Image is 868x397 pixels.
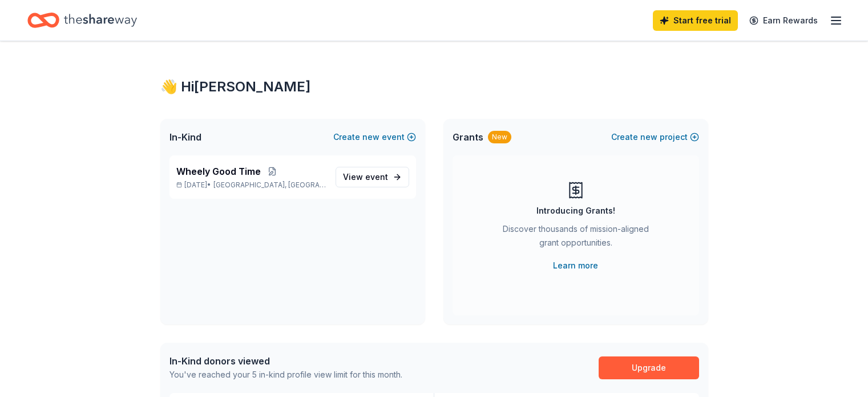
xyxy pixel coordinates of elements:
a: Upgrade [599,356,699,379]
div: You've reached your 5 in-kind profile view limit for this month. [169,368,402,382]
div: In-Kind donors viewed [169,354,402,368]
span: new [640,130,657,144]
button: Createnewevent [333,130,416,144]
a: Home [27,7,137,34]
div: Discover thousands of mission-aligned grant opportunities. [498,222,653,254]
span: [GEOGRAPHIC_DATA], [GEOGRAPHIC_DATA] [213,181,326,190]
p: [DATE] • [176,181,326,190]
span: Grants [453,130,483,144]
button: Createnewproject [611,130,699,144]
a: Earn Rewards [742,10,825,31]
a: Start free trial [653,10,738,31]
a: View event [336,167,409,187]
span: event [365,172,388,182]
a: Learn more [553,259,598,272]
div: 👋 Hi [PERSON_NAME] [160,78,708,96]
span: new [362,130,380,144]
div: Introducing Grants! [536,204,615,218]
span: In-Kind [169,130,201,144]
div: New [488,131,511,143]
span: View [343,170,388,184]
span: Wheely Good Time [176,165,261,178]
